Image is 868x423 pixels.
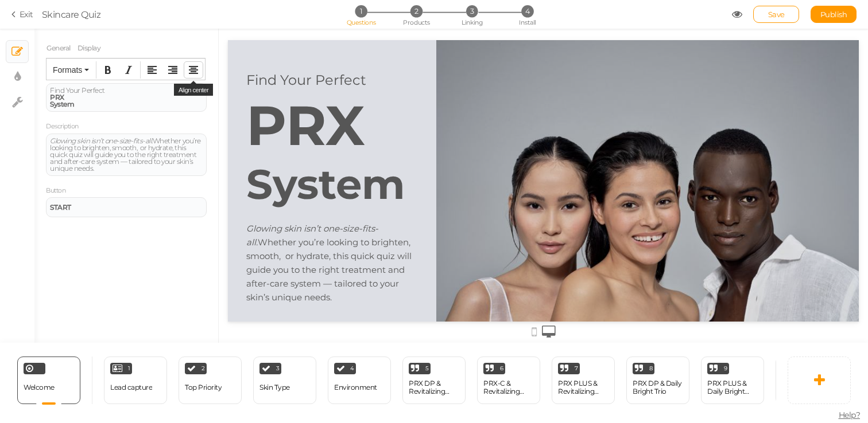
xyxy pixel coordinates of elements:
span: 2 [410,5,423,17]
div: Skincare Quiz [42,7,101,21]
span: 6 [500,366,503,371]
li: 3 Linking [445,5,499,17]
span: 1 [128,366,130,371]
div: 7 PRX PLUS & Revitalizing Duo [552,357,615,404]
span: Help? [839,410,861,420]
div: 1 Lead capture [104,357,167,404]
span: Install [519,18,536,26]
span: 2 [201,366,205,371]
div: 9 PRX PLUS & Daily Bright Trio [701,357,764,404]
span: 1 [355,5,367,17]
div: Italic [119,61,138,79]
strong: System [50,100,74,108]
div: 6 PRX-C & Revitalizing Duo [477,357,540,404]
div: PRX DP & Revitalizing Duo [409,379,459,395]
span: Welcome [24,383,55,391]
strong: PRX [50,93,64,101]
div: Welcome [17,357,80,404]
label: Button [46,187,65,195]
span: Whether you’re looking to brighten, smooth, or hydrate, this quick quiz will guide you to the rig... [18,183,184,263]
span: Products [403,18,430,26]
div: 8 PRX DP & Daily Bright Trio [626,357,689,404]
li: 2 Products [390,5,443,17]
strong: PRX [18,52,137,119]
div: Environment [334,383,377,391]
a: General [46,37,71,59]
span: Whether you’re looking to brighten, smooth, or hydrate, this quick quiz will guide you to the rig... [50,136,201,173]
span: Publish [820,10,847,19]
strong: System [18,119,177,169]
li: 1 Questions [334,5,387,17]
div: 2 Top Priority [179,357,242,404]
span: 4 [350,366,354,371]
span: Save [768,10,785,19]
div: 3 Skin Type [253,357,316,404]
div: 5 PRX DP & Revitalizing Duo [402,357,466,404]
div: Skin Type [259,383,290,391]
a: Exit [11,9,33,20]
div: Align center [184,61,203,79]
span: Find Your Perfect [18,32,138,48]
div: PRX PLUS & Revitalizing Duo [558,379,609,395]
span: 9 [724,366,727,371]
div: Align right [163,61,183,79]
span: Find Your Perfect [50,86,105,95]
div: PRX DP & Daily Bright Trio [633,379,683,395]
div: PRX-C & Revitalizing Duo [483,379,534,395]
a: Display [77,37,102,59]
span: Linking [462,18,482,26]
span: 8 [649,366,653,371]
span: 4 [521,5,533,17]
div: 10 PRX-C & Daily Bright Trio [776,357,839,404]
strong: START [50,203,71,211]
div: Align left [142,61,162,79]
div: PRX PLUS & Daily Bright Trio [707,379,758,395]
div: 4 Environment [328,357,391,404]
div: Lead capture [110,383,152,391]
span: 7 [575,366,578,371]
span: 3 [466,5,478,17]
div: Save [753,6,799,23]
span: Formats [53,65,82,75]
span: Questions [347,18,376,26]
label: Description [46,123,79,131]
span: 5 [425,366,429,371]
em: Glowing skin isn’t one-size-fits-all. [18,183,150,207]
li: 4 Install [501,5,554,17]
div: Align center [174,84,213,96]
div: Top Priority [185,383,222,391]
div: Bold [98,61,118,79]
span: 3 [276,366,280,371]
em: Glowing skin isn’t one-size-fits-all. [50,136,153,145]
